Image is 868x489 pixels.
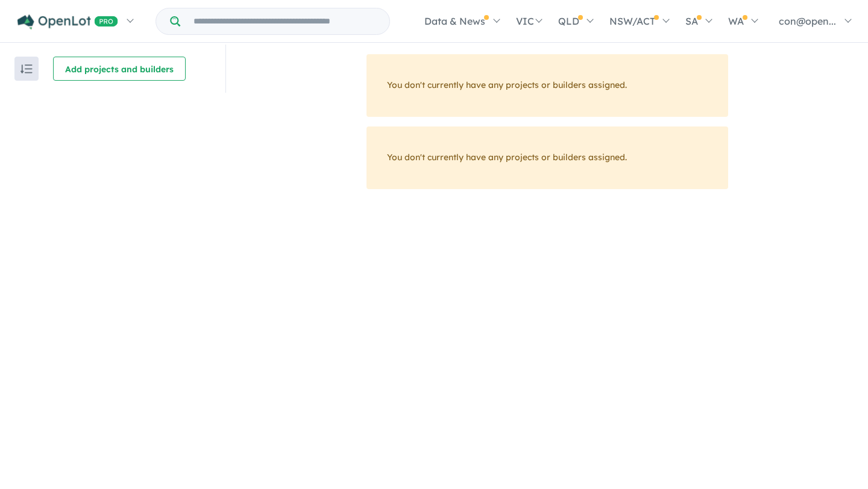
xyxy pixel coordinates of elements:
img: Openlot PRO Logo White [17,14,118,30]
div: You don't currently have any projects or builders assigned. [366,54,728,117]
button: Add projects and builders [53,57,186,81]
input: Try estate name, suburb, builder or developer [183,8,387,34]
span: con@open... [779,15,836,27]
div: You don't currently have any projects or builders assigned. [366,126,728,189]
img: sort.svg [20,64,33,73]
